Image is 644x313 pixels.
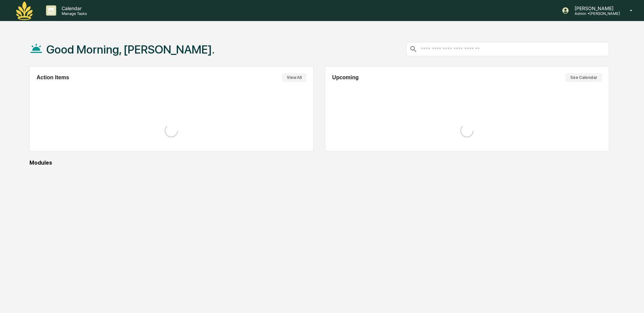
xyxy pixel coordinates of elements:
[282,73,306,82] button: View All
[569,5,620,11] p: [PERSON_NAME]
[29,160,609,166] div: Modules
[56,5,90,11] p: Calendar
[332,75,359,81] h2: Upcoming
[46,43,215,56] h1: Good Morning, [PERSON_NAME].
[56,11,90,16] p: Manage Tasks
[569,11,620,16] p: Admin • [PERSON_NAME]
[16,1,33,20] img: logo
[565,73,602,82] button: See Calendar
[37,75,69,81] h2: Action Items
